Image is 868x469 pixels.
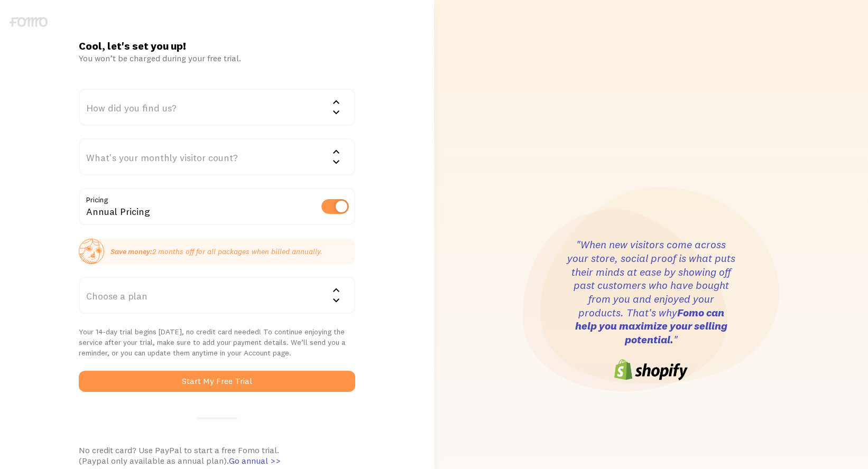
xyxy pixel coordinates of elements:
[10,17,48,27] img: fomo-logo-gray-b99e0e8ada9f9040e2984d0d95b3b12da0074ffd48d1e5cb62ac37fc77b0b268.svg
[567,238,736,346] h3: "When new visitors come across your store, social proof is what puts their minds at ease by showi...
[229,455,281,466] span: Go annual >>
[79,39,355,53] h1: Cool, let's set you up!
[110,247,152,256] strong: Save money:
[79,188,355,227] div: Annual Pricing
[79,89,355,126] div: How did you find us?
[79,53,355,63] div: You won’t be charged during your free trial.
[79,138,355,175] div: What's your monthly visitor count?
[614,359,688,380] img: shopify-logo-6cb0242e8808f3daf4ae861e06351a6977ea544d1a5c563fd64e3e69b7f1d4c4.png
[79,326,355,358] p: Your 14-day trial begins [DATE], no credit card needed! To continue enjoying the service after yo...
[110,246,322,257] p: 2 months off for all packages when billed annually.
[79,277,355,314] div: Choose a plan
[79,371,355,392] button: Start My Free Trial
[79,445,355,466] div: No credit card? Use PayPal to start a free Fomo trial. (Paypal only available as annual plan).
